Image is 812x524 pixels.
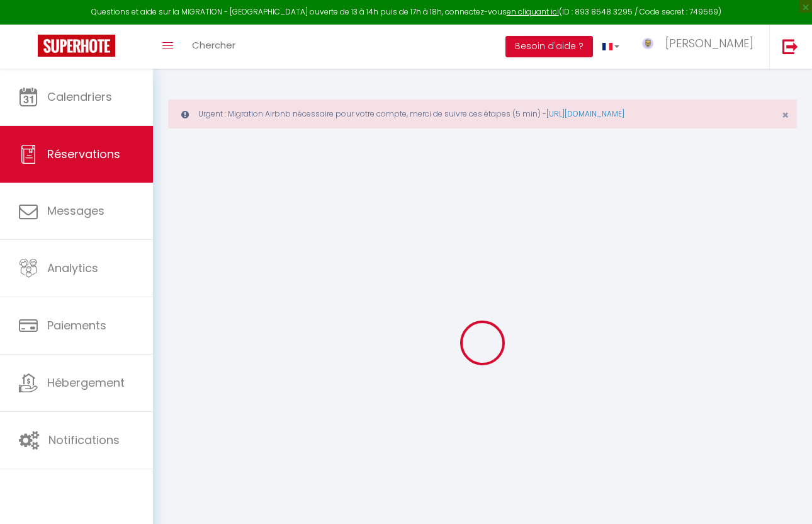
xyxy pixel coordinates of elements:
span: Notifications [48,432,120,448]
button: Close [782,110,789,121]
span: [PERSON_NAME] [665,35,753,51]
span: Paiements [47,317,106,333]
img: Super Booking [38,35,115,57]
a: en cliquant ici [507,6,559,17]
a: Chercher [183,25,245,69]
span: Réservations [47,146,120,162]
span: Analytics [47,260,98,276]
div: Urgent : Migration Airbnb nécessaire pour votre compte, merci de suivre ces étapes (5 min) - [168,100,797,128]
span: Calendriers [47,89,112,105]
span: Hébergement [47,375,125,390]
img: logout [782,38,798,54]
a: [URL][DOMAIN_NAME] [546,108,624,119]
span: × [782,107,789,123]
img: ... [638,37,657,50]
button: Besoin d'aide ? [505,36,593,57]
a: ... [PERSON_NAME] [629,25,769,69]
span: Messages [47,203,104,219]
span: Chercher [192,38,235,52]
